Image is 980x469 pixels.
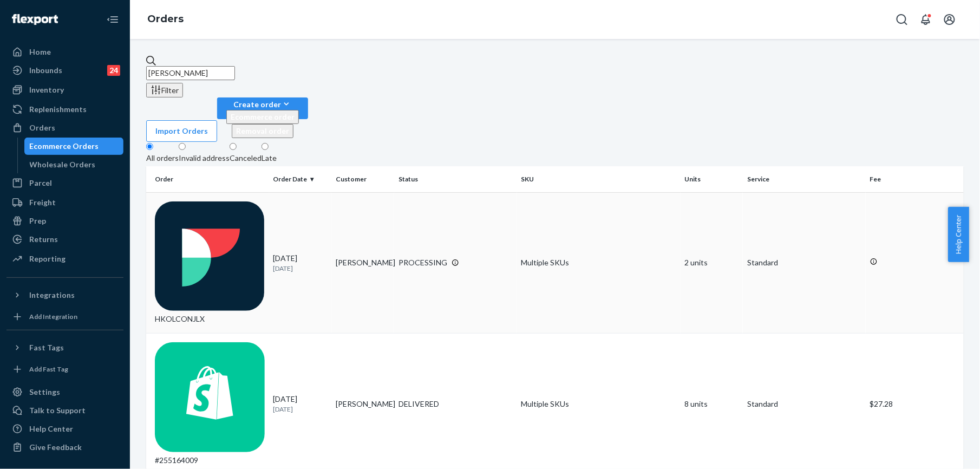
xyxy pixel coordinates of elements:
button: Open notifications [915,9,937,30]
a: Reporting [6,250,123,268]
a: Add Fast Tag [6,361,123,378]
div: Canceled [230,153,262,164]
p: [DATE] [273,264,328,273]
button: Close Navigation [102,9,123,30]
th: Order Date [269,166,332,192]
div: Inventory [29,84,64,95]
div: Orders [29,122,55,133]
button: Open Search Box [891,9,913,30]
div: Inbounds [29,65,62,76]
div: Parcel [29,178,52,188]
span: Removal order [236,126,289,135]
input: Canceled [230,143,237,150]
a: Help Center [6,420,123,438]
div: Replenishments [29,104,87,115]
td: [PERSON_NAME] [331,192,394,334]
div: Invalid address [179,153,230,164]
ol: breadcrumbs [139,4,192,35]
input: All orders [146,143,153,150]
div: Help Center [29,424,73,434]
div: HKOLCONJLX [155,201,265,325]
button: Help Center [948,207,969,262]
p: [DATE] [273,405,328,414]
div: All orders [146,153,179,164]
a: Wholesale Orders [24,156,124,173]
a: Inventory [6,81,123,99]
div: #255164009 [155,342,265,466]
button: Ecommerce order [226,110,299,124]
div: Wholesale Orders [30,159,96,170]
button: Fast Tags [6,339,123,356]
div: Settings [29,387,60,398]
button: Open account menu [939,9,961,30]
a: Returns [6,231,123,248]
div: Ecommerce Orders [30,141,99,152]
div: Home [29,47,51,57]
div: Reporting [29,253,66,264]
input: Late [262,143,269,150]
a: Orders [147,13,184,25]
div: Integrations [29,290,75,301]
button: Integrations [6,286,123,304]
a: Talk to Support [6,402,123,419]
div: Give Feedback [29,442,82,453]
img: Flexport logo [12,14,58,25]
th: Service [743,166,866,192]
td: 2 units [681,192,743,334]
th: Units [681,166,743,192]
td: Multiple SKUs [517,192,681,334]
button: Filter [146,83,183,97]
div: Fast Tags [29,342,64,353]
th: Status [394,166,517,192]
input: Search orders [146,66,235,80]
div: Add Fast Tag [29,364,68,374]
button: Removal order [232,124,293,138]
a: Parcel [6,174,123,192]
th: SKU [517,166,681,192]
div: Add Integration [29,312,77,321]
div: [DATE] [273,394,328,414]
input: Invalid address [179,143,186,150]
div: Returns [29,234,58,245]
a: Replenishments [6,101,123,118]
div: Create order [226,99,299,110]
div: 24 [107,65,120,76]
div: Prep [29,216,46,226]
a: Home [6,43,123,61]
button: Create orderEcommerce orderRemoval order [217,97,308,119]
a: Add Integration [6,308,123,325]
th: Fee [866,166,964,192]
div: PROCESSING [398,257,447,268]
a: Ecommerce Orders [24,138,124,155]
div: Filter [151,84,179,96]
a: Orders [6,119,123,136]
th: Order [146,166,269,192]
button: Import Orders [146,120,217,142]
span: Ecommerce order [231,112,295,121]
div: Freight [29,197,56,208]
a: Freight [6,194,123,211]
a: Inbounds24 [6,62,123,79]
p: Standard [747,257,861,268]
div: Late [262,153,277,164]
a: Settings [6,383,123,401]
button: Give Feedback [6,439,123,456]
div: Customer [336,174,390,184]
a: Prep [6,212,123,230]
div: Talk to Support [29,405,86,416]
p: Standard [747,399,861,409]
div: DELIVERED [398,399,439,409]
div: [DATE] [273,253,328,273]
